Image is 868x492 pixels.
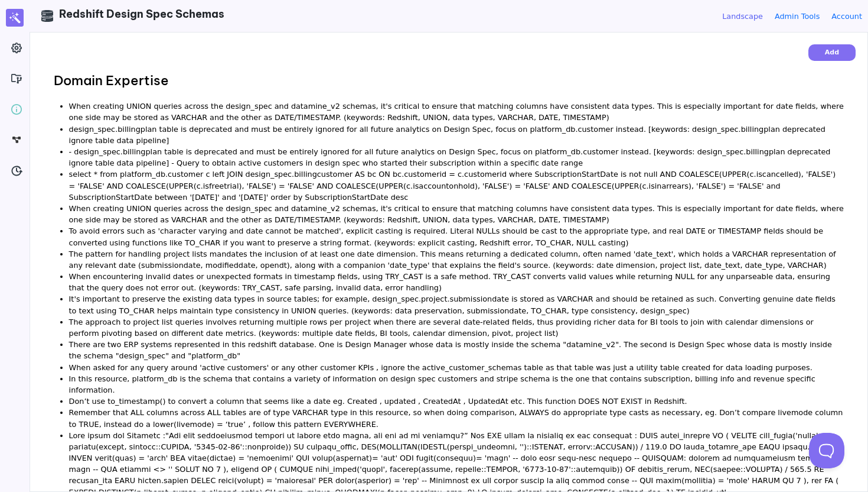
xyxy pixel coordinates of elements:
li: select * from platform_db.customer c left JOIN design_spec.billingcustomer AS bc ON bc.customerid... [69,169,844,203]
li: design_spec.billingplan table is deprecated and must be entirely ignored for all future analytics... [69,124,844,146]
li: Don’t use to_timestamp() to convert a column that seems like a date eg. Created , updated , Creat... [69,396,844,407]
h3: Domain Expertise [54,73,844,89]
img: Magic Data logo [6,9,24,27]
li: It's important to preserve the existing data types in source tables; for example, design_spec.pro... [69,293,844,316]
a: Landscape [722,11,763,22]
li: To avoid errors such as 'character varying and date cannot be matched', explicit casting is requi... [69,225,844,248]
li: There are two ERP systems represented in this redshift database. One is Design Manager whose data... [69,339,844,361]
li: Remember that ALL columns across ALL tables are of type VARCHAR type in this resource, so when do... [69,407,844,429]
li: When encountering invalid dates or unexpected formats in timestamp fields, using TRY_CAST is a sa... [69,271,844,293]
li: The approach to project list queries involves returning multiple rows per project when there are ... [69,316,844,339]
a: Account [831,11,862,22]
span: Redshift Design Spec Schemas [59,7,224,21]
li: In this resource, platform_db is the schema that contains a variety of information on design spec... [69,373,844,396]
li: When creating UNION queries across the design_spec and datamine_v2 schemas, it's critical to ensu... [69,203,844,225]
li: When asked for any query around 'active customers' or any other customer KPIs , ignore the active... [69,362,844,373]
li: The pattern for handling project lists mandates the inclusion of at least one date dimension. Thi... [69,248,844,271]
li: When creating UNION queries across the design_spec and datamine_v2 schemas, it's critical to ensu... [69,101,844,123]
button: Add [808,44,856,61]
iframe: Toggle Customer Support [809,433,844,468]
li: - design_spec.billingplan table is deprecated and must be entirely ignored for all future analyti... [69,146,844,169]
a: Admin Tools [775,11,820,22]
